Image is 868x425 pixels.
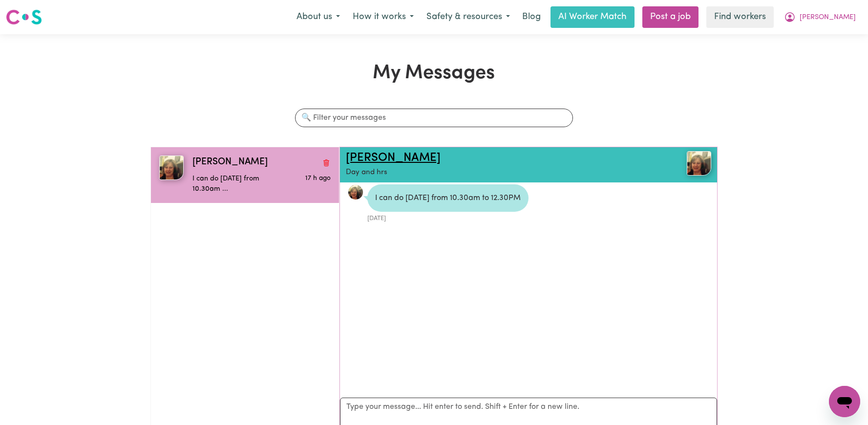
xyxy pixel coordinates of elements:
a: Post a job [642,6,699,28]
button: My Account [778,7,862,27]
img: Kmc88966%40bigpond.net.au_avatar_blob [348,184,363,200]
span: Message sent on September 3, 2025 [305,175,331,181]
button: How it works [346,7,420,27]
a: View Karen M's profile [348,184,363,200]
div: I can do [DATE] from 10.30am to 12.30PM [367,184,529,212]
a: Careseekers logo [6,6,42,28]
img: Careseekers logo [6,8,42,26]
a: Karen M [650,151,711,176]
p: Day and hrs [346,167,650,179]
img: Karen M [159,156,184,180]
h1: My Messages [150,62,718,85]
span: [PERSON_NAME] [192,156,268,170]
button: Delete conversation [322,156,331,169]
button: Karen M[PERSON_NAME]Delete conversationI can do [DATE] from 10.30am ...Message sent on September ... [151,147,339,203]
a: [PERSON_NAME] [346,152,441,164]
a: Find workers [706,6,774,28]
span: [PERSON_NAME] [800,12,856,23]
img: View Karen M's profile [687,151,711,176]
p: I can do [DATE] from 10.30am ... [192,174,285,195]
button: Safety & resources [420,7,516,27]
input: 🔍 Filter your messages [295,109,572,127]
button: About us [290,7,346,27]
a: AI Worker Match [550,6,635,28]
iframe: Button to launch messaging window [829,386,860,417]
a: Blog [516,6,547,28]
div: [DATE] [367,212,529,223]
